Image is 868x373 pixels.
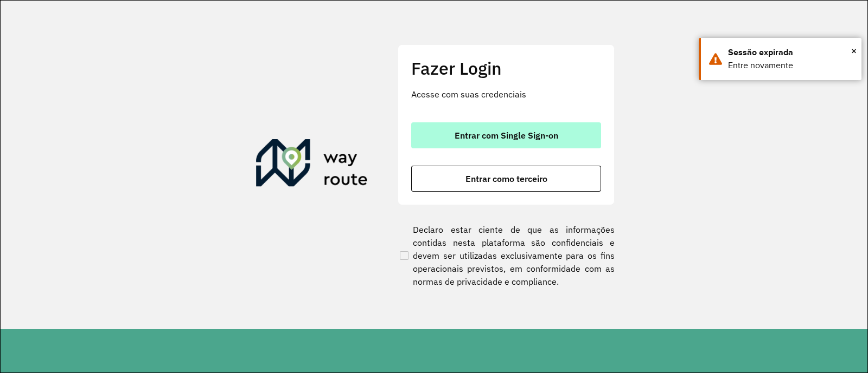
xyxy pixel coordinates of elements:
span: × [851,43,857,59]
div: Sessão expirada [728,46,853,59]
span: Entrar com Single Sign-on [455,131,558,140]
img: Roteirizador AmbevTech [256,139,368,191]
span: Entrar como terceiro [465,174,547,183]
button: button [411,122,601,148]
button: button [411,166,601,192]
p: Acesse com suas credenciais [411,88,601,101]
button: Close [851,43,857,59]
label: Declaro estar ciente de que as informações contidas nesta plataforma são confidenciais e devem se... [398,223,615,288]
div: Entre novamente [728,59,853,72]
h2: Fazer Login [411,58,601,78]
